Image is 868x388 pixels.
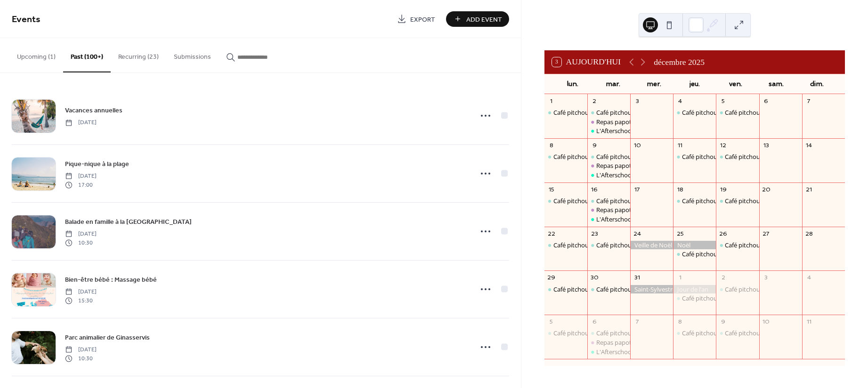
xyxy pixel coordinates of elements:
[719,318,727,326] div: 9
[596,152,638,161] div: Café pitchouns
[446,11,509,27] a: Add Event
[633,74,674,94] div: mer.
[716,329,759,337] div: Café pitchouns
[390,11,442,27] a: Export
[587,348,630,356] div: L'Afterschool du mardi
[591,185,599,193] div: 16
[676,318,684,326] div: 8
[756,74,797,94] div: sam.
[65,119,97,127] span: [DATE]
[716,197,759,205] div: Café pitchouns
[591,141,599,149] div: 9
[587,329,630,337] div: Café pitchouns
[596,171,660,179] div: L'Afterschool du mardi
[65,172,97,181] span: [DATE]
[596,108,638,117] div: Café pitchouns
[725,329,767,337] div: Café pitchouns
[725,197,767,205] div: Café pitchouns
[633,141,641,149] div: 10
[805,274,813,282] div: 4
[633,97,641,105] div: 3
[9,38,63,71] button: Upcoming (1)
[544,197,587,205] div: Café pitchouns
[762,185,770,193] div: 20
[673,108,716,117] div: Café pitchouns
[633,230,641,238] div: 24
[762,318,770,326] div: 10
[547,185,555,193] div: 15
[676,230,684,238] div: 25
[65,216,192,227] a: Balade en famille à la [GEOGRAPHIC_DATA]
[553,197,595,205] div: Café pitchouns
[547,230,555,238] div: 22
[673,329,716,337] div: Café pitchouns
[676,97,684,105] div: 4
[587,171,630,179] div: L'Afterschool du mardi
[553,152,595,161] div: Café pitchouns
[65,106,122,116] span: Vacances annuelles
[596,118,635,126] div: Repas papote
[716,285,759,293] div: Café pitchouns
[65,332,150,343] a: Parc animalier de Ginasservis
[547,141,555,149] div: 8
[587,127,630,135] div: L'Afterschool du mardi
[65,105,122,116] a: Vacances annuelles
[673,152,716,161] div: Café pitchouns
[596,338,635,347] div: Repas papote
[630,241,673,249] div: Veille de Noël
[633,185,641,193] div: 17
[587,108,630,117] div: Café pitchouns
[553,241,595,249] div: Café pitchouns
[682,197,724,205] div: Café pitchouns
[633,318,641,326] div: 7
[596,197,638,205] div: Café pitchouns
[682,329,724,337] div: Café pitchouns
[65,238,97,247] span: 10:30
[805,230,813,238] div: 28
[547,318,555,326] div: 5
[682,152,724,161] div: Café pitchouns
[716,241,759,249] div: Café pitchouns
[633,274,641,282] div: 31
[587,338,630,347] div: Repas papote
[553,285,595,293] div: Café pitchouns
[591,274,599,282] div: 30
[682,250,724,258] div: Café pitchouns
[65,158,129,169] a: Pique-nique à la plage
[719,97,727,105] div: 5
[630,285,673,293] div: Saint-Sylvestre
[591,97,599,105] div: 2
[596,329,638,337] div: Café pitchouns
[719,141,727,149] div: 12
[796,74,837,94] div: dim.
[65,274,157,285] a: Bien-être bébé : Massage bébé
[65,181,97,189] span: 17:00
[682,294,724,302] div: Café pitchouns
[673,294,716,302] div: Café pitchouns
[65,288,97,296] span: [DATE]
[65,217,192,227] span: Balade en famille à la [GEOGRAPHIC_DATA]
[65,275,157,285] span: Bien-être bébé : Massage bébé
[719,185,727,193] div: 19
[587,215,630,223] div: L'Afterschool du mardi
[676,185,684,193] div: 18
[544,152,587,161] div: Café pitchouns
[725,285,767,293] div: Café pitchouns
[65,346,97,354] span: [DATE]
[553,329,595,337] div: Café pitchouns
[725,241,767,249] div: Café pitchouns
[552,74,593,94] div: lun.
[596,285,638,293] div: Café pitchouns
[715,74,756,94] div: ven.
[547,97,555,105] div: 1
[587,241,630,249] div: Café pitchouns
[719,274,727,282] div: 2
[673,250,716,258] div: Café pitchouns
[673,241,716,249] div: Noël
[587,197,630,205] div: Café pitchouns
[12,10,41,29] span: Events
[410,15,435,24] span: Export
[544,285,587,293] div: Café pitchouns
[805,185,813,193] div: 21
[587,206,630,214] div: Repas papote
